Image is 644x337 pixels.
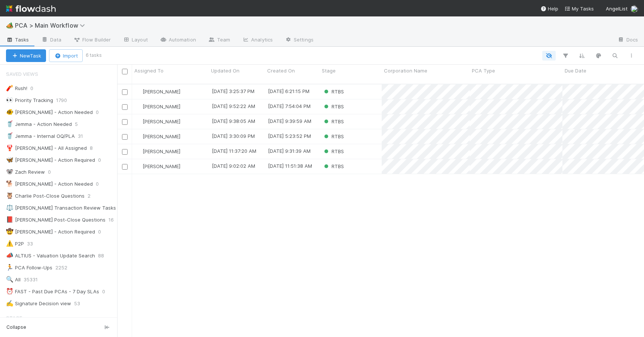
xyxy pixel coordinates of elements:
[323,148,344,154] span: RTBS
[75,120,85,129] span: 5
[6,216,13,223] span: 📕
[323,133,344,140] div: RTBS
[74,299,88,308] span: 53
[122,149,128,155] input: Toggle Row Selected
[323,88,344,95] div: RTBS
[78,132,91,141] span: 31
[6,145,13,151] span: 🦞
[90,143,100,153] span: 8
[102,287,113,296] span: 0
[6,263,52,272] div: PCA Follow-Ups
[122,104,128,110] input: Toggle Row Selected
[30,84,41,93] span: 0
[565,67,586,74] span: Due Date
[117,34,154,46] a: Layout
[6,180,13,187] span: 🐕
[154,34,202,46] a: Automation
[6,132,75,141] div: Jemma - Internal OQ/PLA
[6,85,13,91] span: 🧨
[6,67,38,81] span: Saved Views
[212,117,255,125] div: [DATE] 9:38:05 AM
[323,103,344,110] div: RTBS
[322,67,336,74] span: Stage
[212,162,255,170] div: [DATE] 9:02:02 AM
[6,133,13,139] span: 🥤
[35,34,67,46] a: Data
[268,87,309,95] div: [DATE] 6:21:15 PM
[323,133,344,139] span: RTBS
[88,191,98,201] span: 2
[6,167,45,177] div: Zach Review
[212,147,256,155] div: [DATE] 11:37:20 AM
[323,89,344,95] span: RTBS
[202,34,236,46] a: Team
[6,97,13,103] span: 👀
[135,163,180,170] div: [PERSON_NAME]
[6,287,99,296] div: FAST - Past Due PCAs - 7 Day SLAs
[6,300,13,306] span: ✍️
[6,240,13,247] span: ⚠️
[122,119,128,125] input: Toggle Row Selected
[6,108,93,117] div: [PERSON_NAME] - Action Needed
[56,96,74,105] span: 1790
[67,34,117,46] a: Flow Builder
[212,87,254,95] div: [DATE] 3:25:37 PM
[122,134,128,140] input: Toggle Row Selected
[6,109,13,115] span: 🐠
[323,118,344,124] span: RTBS
[24,275,45,284] span: 35331
[6,227,95,236] div: [PERSON_NAME] - Action Required
[564,6,594,12] span: My Tasks
[143,163,180,169] span: [PERSON_NAME]
[135,103,141,109] img: avatar_d89a0a80-047e-40c9-bdc2-a2d44e645fd3.png
[98,155,109,165] span: 0
[267,67,295,74] span: Created On
[135,103,180,110] div: [PERSON_NAME]
[6,275,21,284] div: All
[6,143,87,153] div: [PERSON_NAME] - All Assigned
[268,147,311,155] div: [DATE] 9:31:39 AM
[268,162,312,170] div: [DATE] 11:51:38 AM
[211,67,239,74] span: Updated On
[6,22,13,28] span: 🏕️
[6,310,22,325] span: Stage
[6,179,93,189] div: [PERSON_NAME] - Action Needed
[6,215,106,225] div: [PERSON_NAME] Post-Close Questions
[323,163,344,169] span: RTBS
[631,5,638,13] img: avatar_dd78c015-5c19-403d-b5d7-976f9c2ba6b3.png
[472,67,495,74] span: PCA Type
[323,148,344,155] div: RTBS
[135,148,180,155] div: [PERSON_NAME]
[6,36,29,43] span: Tasks
[135,133,180,140] div: [PERSON_NAME]
[98,251,112,260] span: 88
[73,36,111,43] span: Flow Builder
[323,118,344,125] div: RTBS
[134,67,164,74] span: Assigned To
[143,89,180,95] span: [PERSON_NAME]
[268,117,311,125] div: [DATE] 9:39:59 AM
[6,264,13,270] span: 🏃
[6,251,95,260] div: ALTIUS - Valuation Update Search
[143,103,180,109] span: [PERSON_NAME]
[27,239,40,248] span: 33
[48,167,58,177] span: 0
[268,102,311,110] div: [DATE] 7:54:04 PM
[6,2,56,15] img: logo-inverted-e16ddd16eac7371096b0.svg
[212,132,255,140] div: [DATE] 3:30:09 PM
[279,34,320,46] a: Settings
[384,67,427,74] span: Corporation Name
[611,34,644,46] a: Docs
[6,228,13,235] span: 🤠
[6,203,116,213] div: [PERSON_NAME] Transaction Review Tasks
[122,69,128,74] input: Toggle All Rows Selected
[143,133,180,139] span: [PERSON_NAME]
[212,102,255,110] div: [DATE] 9:52:22 AM
[6,168,13,175] span: 🐨
[96,179,106,189] span: 0
[6,239,24,248] div: P2P
[6,155,95,165] div: [PERSON_NAME] - Action Required
[236,34,279,46] a: Analytics
[6,324,26,331] span: Collapse
[6,121,13,127] span: 🥤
